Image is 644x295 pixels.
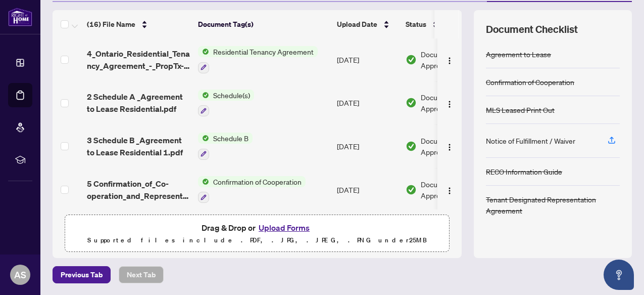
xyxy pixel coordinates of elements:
span: Upload Date [337,19,377,30]
button: Logo [441,52,458,68]
span: Document Approved [421,49,483,71]
img: Logo [445,57,454,65]
img: Document Status [406,184,417,195]
span: Residential Tenancy Agreement [209,46,318,57]
span: Previous Tab [61,267,103,283]
span: Confirmation of Cooperation [209,176,306,187]
button: Logo [441,138,458,154]
img: Status Icon [198,176,209,187]
img: Logo [445,100,454,108]
th: Status [402,10,487,38]
div: Confirmation of Cooperation [486,76,574,88]
button: Logo [441,182,458,198]
img: Document Status [406,141,417,152]
img: Document Status [406,54,417,65]
th: (16) File Name [83,10,194,38]
span: Document Checklist [486,22,578,36]
div: Tenant Designated Representation Agreement [486,194,620,216]
span: Schedule B [209,133,253,144]
div: Notice of Fulfillment / Waiver [486,135,575,146]
button: Next Tab [119,266,164,283]
button: Upload Forms [256,221,313,234]
th: Upload Date [333,10,402,38]
button: Status IconSchedule(s) [198,90,254,117]
span: Status [406,19,426,30]
span: 5 Confirmation_of_Co-operation_and_Representation_-_Tenant_Landlord_-_PropTx-[PERSON_NAME] 1.pdf [87,178,190,202]
td: [DATE] [333,38,402,81]
img: Status Icon [198,90,209,101]
td: [DATE] [333,81,402,125]
div: MLS Leased Print Out [486,104,555,115]
button: Open asap [604,260,634,290]
span: Schedule(s) [209,90,254,101]
span: 3 Schedule B _Agreement to Lease Residential 1.pdf [87,134,190,158]
img: Logo [445,143,454,151]
span: 4_Ontario_Residential_Tenancy_Agreement_-_PropTx-OREA__1_.pdf [87,48,190,72]
th: Document Tag(s) [194,10,333,38]
button: Previous Tab [53,266,111,283]
img: Status Icon [198,133,209,144]
img: logo [8,8,32,26]
button: Status IconConfirmation of Cooperation [198,176,306,203]
span: 2 Schedule A _Agreement to Lease Residential.pdf [87,91,190,115]
button: Status IconResidential Tenancy Agreement [198,46,318,73]
span: Document Approved [421,135,483,157]
p: Supported files include .PDF, .JPG, .JPEG, .PNG under 25 MB [71,234,443,246]
span: Document Approved [421,179,483,201]
span: (16) File Name [87,19,135,30]
span: AS [14,268,26,282]
button: Logo [441,95,458,111]
div: RECO Information Guide [486,166,562,177]
span: Document Approved [421,92,483,114]
img: Logo [445,187,454,195]
span: Drag & Drop orUpload FormsSupported files include .PDF, .JPG, .JPEG, .PNG under25MB [65,215,449,252]
div: Agreement to Lease [486,49,551,60]
td: [DATE] [333,124,402,168]
td: [DATE] [333,168,402,212]
button: Status IconSchedule B [198,133,253,160]
span: Drag & Drop or [202,221,313,234]
img: Status Icon [198,46,209,57]
img: Document Status [406,97,417,108]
